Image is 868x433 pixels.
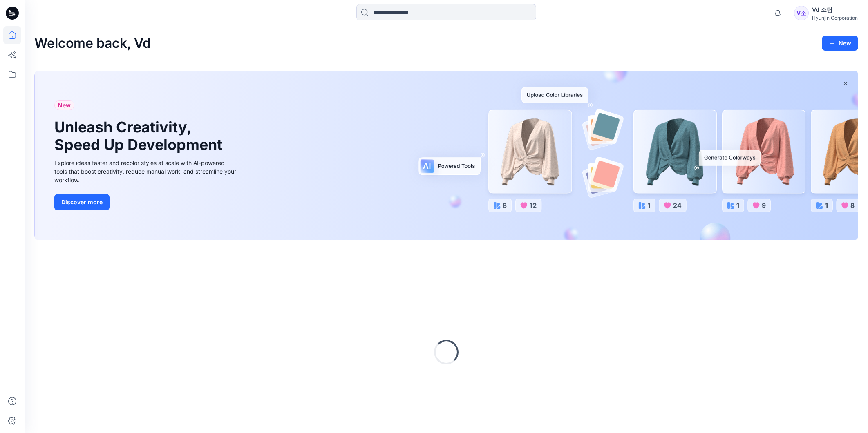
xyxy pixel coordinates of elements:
[54,118,226,154] h1: Unleash Creativity, Speed Up Development
[58,100,71,110] span: New
[54,194,238,210] a: Discover more
[794,6,809,20] div: V소
[812,15,858,21] div: Hyunjin Corporation
[812,5,858,15] div: Vd 소팀
[54,194,110,210] button: Discover more
[34,36,151,51] h2: Welcome back, Vd
[822,36,858,51] button: New
[54,158,238,184] div: Explore ideas faster and recolor styles at scale with AI-powered tools that boost creativity, red...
